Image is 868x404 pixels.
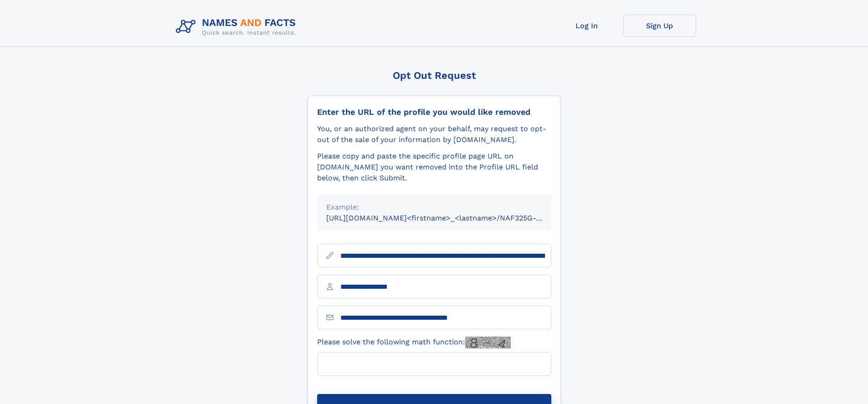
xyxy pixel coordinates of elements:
[317,151,551,184] div: Please copy and paste the specific profile page URL on [DOMAIN_NAME] you want removed into the Pr...
[326,214,569,222] small: [URL][DOMAIN_NAME]<firstname>_<lastname>/NAF325G-xxxxxxxx
[308,70,561,81] div: Opt Out Request
[317,123,551,145] div: You, or an authorized agent on your behalf, may request to opt-out of the sale of your informatio...
[326,202,542,213] div: Example:
[317,337,511,348] label: Please solve the following math function:
[317,107,551,117] div: Enter the URL of the profile you would like removed
[623,15,696,37] a: Sign Up
[550,15,623,37] a: Log In
[172,15,303,39] img: Logo Names and Facts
